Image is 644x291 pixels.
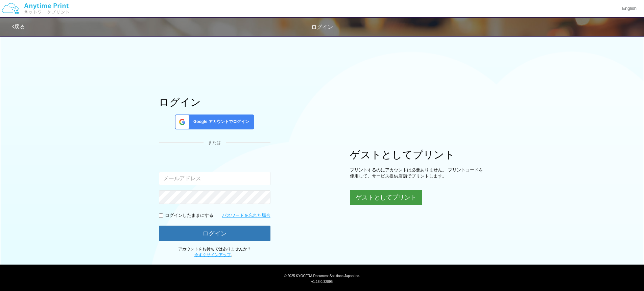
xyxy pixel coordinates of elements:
[350,190,422,205] button: ゲストとしてプリント
[222,212,270,219] a: パスワードを忘れた場合
[12,24,25,29] a: 戻る
[159,97,270,108] h1: ログイン
[350,149,485,160] h1: ゲストとしてプリント
[159,246,270,258] p: アカウントをお持ちではありませんか？
[191,119,249,125] span: Google アカウントでログイン
[165,212,213,219] p: ログインしたままにする
[159,226,270,241] button: ログイン
[350,167,485,180] p: プリントするのにアカウントは必要ありません。 プリントコードを使用して、サービス提供店舗でプリントします。
[159,172,270,185] input: メールアドレス
[311,279,333,284] span: v1.18.0.32895
[159,140,270,146] div: または
[194,252,235,257] span: 。
[194,252,231,257] a: 今すぐサインアップ
[311,24,333,30] span: ログイン
[284,273,360,278] span: © 2025 KYOCERA Document Solutions Japan Inc.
